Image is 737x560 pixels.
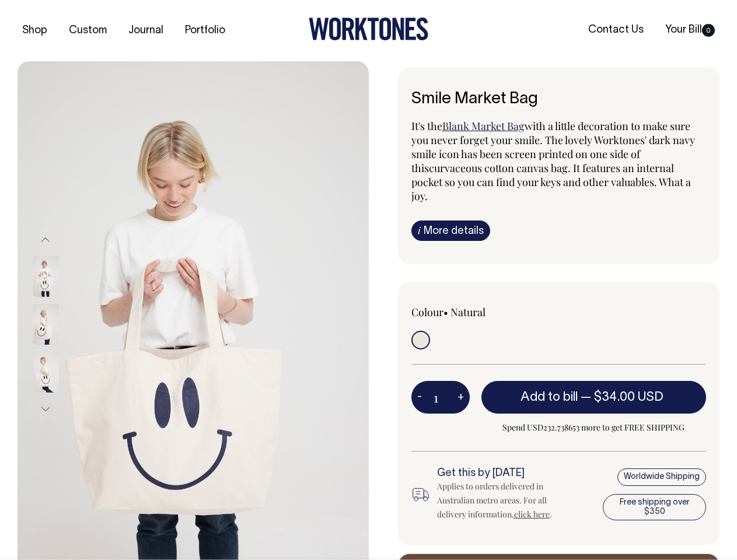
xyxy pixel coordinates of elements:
span: Add to bill [521,391,578,403]
a: Blank Market Bag [442,119,525,133]
div: Colour [411,305,529,319]
a: Journal [124,21,168,40]
a: click here [514,509,550,520]
img: Smile Market Bag [33,352,59,393]
a: Custom [64,21,111,40]
button: - [411,386,428,409]
button: Previous [37,226,54,253]
span: 0 [702,24,715,37]
img: Smile Market Bag [33,256,59,297]
img: Smile Market Bag [33,304,59,345]
button: + [452,386,470,409]
h6: Get this by [DATE] [437,468,572,480]
span: $34.00 USD [594,391,663,403]
a: Your Bill0 [661,20,719,40]
span: — [581,391,666,403]
a: Shop [18,21,52,40]
button: Next [37,396,54,422]
a: Contact Us [584,20,648,40]
a: Portfolio [180,21,230,40]
p: It's the with a little decoration to make sure you never forget your smile. The lovely Worktones'... [411,119,707,203]
span: • [443,305,448,319]
div: Applies to orders delivered in Australian metro areas. For all delivery information, . [437,480,572,521]
span: i [418,224,421,236]
h6: Smile Market Bag [411,90,707,108]
button: Add to bill —$34.00 USD [481,381,707,414]
a: iMore details [411,220,490,241]
span: curvaceous cotton canvas bag. It features an internal pocket so you can find your keys and other ... [411,161,691,203]
span: Spend USD232.738653 more to get FREE SHIPPING [481,421,707,435]
label: Natural [450,305,485,319]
